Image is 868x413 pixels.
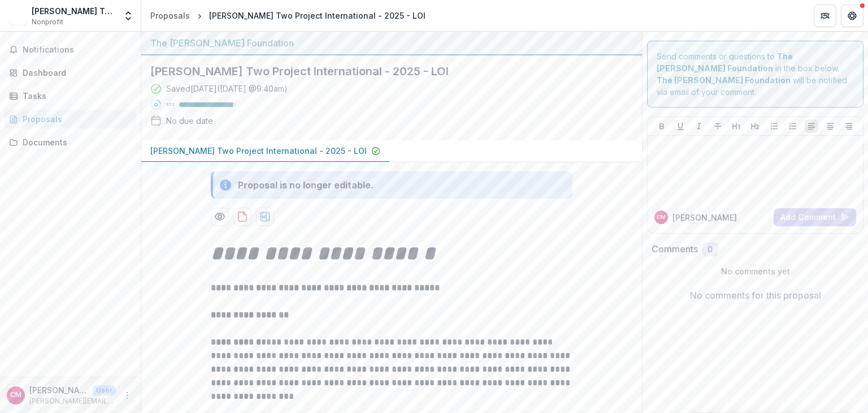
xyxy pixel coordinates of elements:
[23,113,127,125] div: Proposals
[211,208,229,226] button: Preview 8ed70c1c-e009-496c-89ad-adf5163106c8-0.pdf
[786,119,800,133] button: Ordered List
[842,119,856,133] button: Align Right
[748,119,762,133] button: Heading 2
[9,7,27,25] img: Timothy Two Project International
[120,389,134,402] button: More
[652,244,698,255] h2: Comments
[146,7,430,24] nav: breadcrumb
[29,396,116,406] p: [PERSON_NAME][EMAIL_ADDRESS][DOMAIN_NAME]
[150,64,615,78] h2: [PERSON_NAME] Two Project International - 2025 - LOI
[146,7,194,24] a: Proposals
[32,17,63,27] span: Nonprofit
[120,5,136,27] button: Open entity switcher
[657,214,666,220] div: Cheryl Marks
[150,36,633,50] div: The [PERSON_NAME] Foundation
[5,87,136,105] a: Tasks
[672,212,737,223] p: [PERSON_NAME]
[10,392,21,399] div: Cheryl Marks
[150,10,190,21] div: Proposals
[841,5,863,27] button: Get Help
[5,41,136,59] button: Notifications
[805,119,818,133] button: Align Left
[166,115,213,127] div: No due date
[814,5,836,27] button: Partners
[674,119,687,133] button: Underline
[93,385,116,395] p: User
[767,119,781,133] button: Bullet List
[29,384,88,396] p: [PERSON_NAME]
[655,119,669,133] button: Bold
[256,208,274,226] button: download-proposal
[166,101,175,109] p: 95 %
[5,133,136,152] a: Documents
[647,41,863,107] div: Send comments or questions to in the box below. will be notified via email of your comment.
[23,136,127,148] div: Documents
[774,208,856,226] button: Add Comment
[150,145,367,157] p: [PERSON_NAME] Two Project International - 2025 - LOI
[23,67,127,79] div: Dashboard
[823,119,837,133] button: Align Center
[5,63,136,82] a: Dashboard
[708,245,713,255] span: 0
[690,289,821,302] p: No comments for this proposal
[23,45,132,55] span: Notifications
[32,5,116,17] div: [PERSON_NAME] Two Project International
[23,90,127,102] div: Tasks
[711,119,724,133] button: Strike
[238,178,374,192] div: Proposal is no longer editable.
[657,75,791,85] strong: The [PERSON_NAME] Foundation
[652,265,859,277] p: No comments yet
[209,10,426,21] div: [PERSON_NAME] Two Project International - 2025 - LOI
[166,83,288,94] div: Saved [DATE] ( [DATE] @ 9:40am )
[692,119,706,133] button: Italicize
[730,119,743,133] button: Heading 1
[233,208,251,226] button: download-proposal
[5,110,136,128] a: Proposals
